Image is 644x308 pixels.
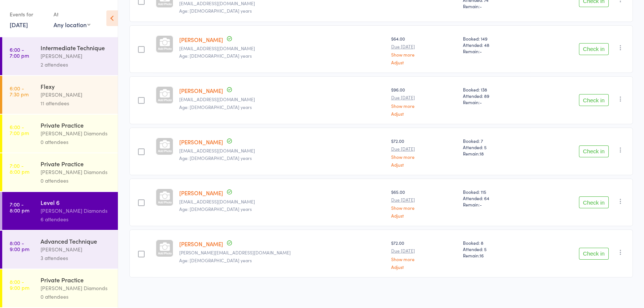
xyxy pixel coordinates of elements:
[479,48,482,54] span: -
[10,201,29,213] time: 7:00 - 8:00 pm
[391,35,457,65] div: $64.00
[463,246,527,252] span: Attended: 5
[54,8,90,20] div: At
[391,60,457,65] a: Adjust
[391,52,457,57] a: Show more
[391,162,457,167] a: Adjust
[463,195,527,201] span: Attended: 64
[479,252,483,259] span: 16
[179,250,385,255] small: erin.ving@outlook.com
[391,138,457,167] div: $72.00
[41,176,112,185] div: 0 attendees
[463,3,527,9] span: Remain:
[479,150,483,157] span: 18
[179,199,385,204] small: laurenomara2211@hotmail.com
[179,189,223,197] a: [PERSON_NAME]
[41,284,112,292] div: [PERSON_NAME] Diamonds
[179,257,252,263] span: Age: [DEMOGRAPHIC_DATA] years
[179,155,252,161] span: Age: [DEMOGRAPHIC_DATA] years
[179,46,385,51] small: roisin.gc@hotmail.com
[579,248,609,260] button: Check in
[54,20,90,29] div: Any location
[41,245,112,254] div: [PERSON_NAME]
[391,257,457,262] a: Show more
[579,43,609,55] button: Check in
[179,87,223,94] a: [PERSON_NAME]
[579,145,609,157] button: Check in
[179,138,223,146] a: [PERSON_NAME]
[2,269,118,307] a: 8:00 -9:00 pmPrivate Practice[PERSON_NAME] Diamonds0 attendees
[463,42,527,48] span: Attended: 48
[479,201,482,208] span: -
[179,1,385,6] small: Samantharose.dasilva1997@hotmail.com
[41,215,112,224] div: 6 attendees
[10,163,29,174] time: 7:00 - 8:00 pm
[2,37,118,75] a: 6:00 -7:00 pmIntermediate Technique[PERSON_NAME]2 attendees
[41,160,112,168] div: Private Practice
[391,95,457,100] small: Due [DATE]
[463,35,527,42] span: Booked: 149
[479,3,482,9] span: -
[179,206,252,212] span: Age: [DEMOGRAPHIC_DATA] years
[391,103,457,108] a: Show more
[463,189,527,195] span: Booked: 115
[10,240,29,252] time: 8:00 - 9:00 pm
[2,231,118,269] a: 8:00 -9:00 pmAdvanced Technique[PERSON_NAME]3 attendees
[41,206,112,215] div: [PERSON_NAME] Diamonds
[463,144,527,150] span: Attended: 5
[2,153,118,191] a: 7:00 -8:00 pmPrivate Practice[PERSON_NAME] Diamonds0 attendees
[391,146,457,151] small: Due [DATE]
[41,121,112,129] div: Private Practice
[463,201,527,208] span: Remain:
[579,196,609,208] button: Check in
[10,8,46,20] div: Events for
[463,48,527,54] span: Remain:
[391,86,457,116] div: $96.00
[41,129,112,138] div: [PERSON_NAME] Diamonds
[2,115,118,153] a: 6:00 -7:00 pmPrivate Practice[PERSON_NAME] Diamonds0 attendees
[179,240,223,248] a: [PERSON_NAME]
[41,82,112,90] div: Flexy
[463,252,527,259] span: Remain:
[391,154,457,159] a: Show more
[179,52,252,59] span: Age: [DEMOGRAPHIC_DATA] years
[10,124,29,136] time: 6:00 - 7:00 pm
[2,192,118,230] a: 7:00 -8:00 pmLevel 6[PERSON_NAME] Diamonds6 attendees
[10,85,29,97] time: 6:00 - 7:30 pm
[2,76,118,114] a: 6:00 -7:30 pmFlexy[PERSON_NAME]11 attendees
[579,94,609,106] button: Check in
[10,46,29,58] time: 6:00 - 7:00 pm
[391,248,457,253] small: Due [DATE]
[391,240,457,269] div: $72.00
[41,44,112,52] div: Intermediate Technique
[41,276,112,284] div: Private Practice
[179,97,385,102] small: josievgarratt@gmail.com
[41,254,112,262] div: 3 attendees
[179,104,252,110] span: Age: [DEMOGRAPHIC_DATA] years
[463,138,527,144] span: Booked: 7
[463,240,527,246] span: Booked: 8
[41,198,112,206] div: Level 6
[179,7,252,14] span: Age: [DEMOGRAPHIC_DATA] years
[41,99,112,108] div: 11 attendees
[391,264,457,269] a: Adjust
[41,90,112,99] div: [PERSON_NAME]
[41,60,112,69] div: 2 attendees
[391,213,457,218] a: Adjust
[10,20,28,29] a: [DATE]
[179,36,223,44] a: [PERSON_NAME]
[463,150,527,157] span: Remain:
[179,148,385,153] small: jillmcb@hotmail.com
[41,168,112,176] div: [PERSON_NAME] Diamonds
[391,189,457,218] div: $65.00
[391,205,457,210] a: Show more
[391,44,457,49] small: Due [DATE]
[41,52,112,60] div: [PERSON_NAME]
[463,99,527,105] span: Remain:
[463,93,527,99] span: Attended: 89
[41,292,112,301] div: 0 attendees
[391,197,457,202] small: Due [DATE]
[41,138,112,146] div: 0 attendees
[10,279,29,291] time: 8:00 - 9:00 pm
[41,237,112,245] div: Advanced Technique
